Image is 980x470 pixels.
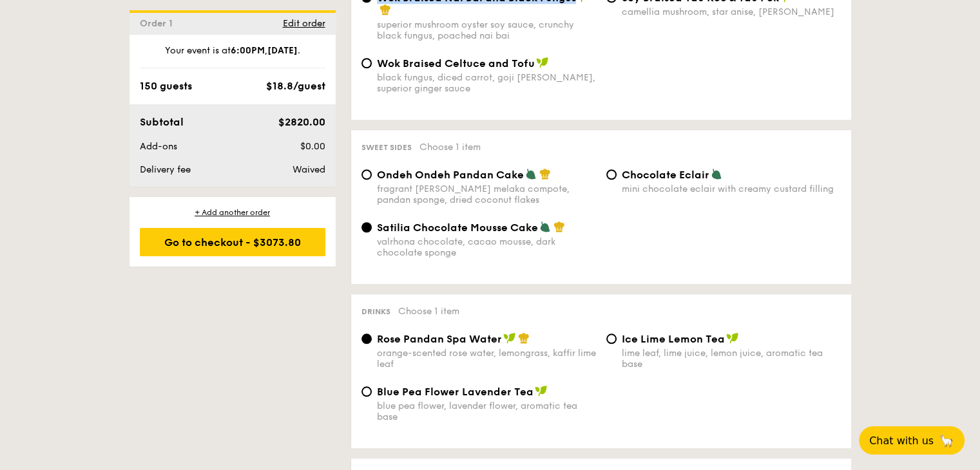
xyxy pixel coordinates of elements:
img: icon-vegan.f8ff3823.svg [503,332,516,344]
div: valrhona chocolate, cacao mousse, dark chocolate sponge [377,236,596,258]
span: Blue Pea Flower Lavender Tea [377,386,533,398]
span: Delivery fee [140,164,191,175]
span: $0.00 [300,141,325,152]
input: Blue Pea Flower Lavender Teablue pea flower, lavender flower, aromatic tea base [361,386,372,397]
input: Wok Braised Celtuce and Tofublack fungus, diced carrot, goji [PERSON_NAME], superior ginger sauce [361,58,372,68]
img: icon-chef-hat.a58ddaea.svg [518,332,530,344]
div: blue pea flower, lavender flower, aromatic tea base [377,400,596,422]
input: Ondeh Ondeh Pandan Cakefragrant [PERSON_NAME] melaka compote, pandan sponge, dried coconut flakes [361,169,372,180]
div: fragrant [PERSON_NAME] melaka compote, pandan sponge, dried coconut flakes [377,183,596,205]
button: Chat with us🦙 [859,426,965,455]
div: lime leaf, lime juice, lemon juice, aromatic tea base [622,348,841,370]
div: mini chocolate eclair with creamy custard filling [622,183,841,194]
span: Drinks [361,307,390,316]
div: Go to checkout - $3073.80 [140,228,325,256]
div: black fungus, diced carrot, goji [PERSON_NAME], superior ginger sauce [377,72,596,94]
div: superior mushroom oyster soy sauce, crunchy black fungus, poached nai bai [377,19,596,41]
span: Ice Lime Lemon Tea [622,333,725,345]
img: icon-vegetarian.fe4039eb.svg [539,221,551,232]
span: Ondeh Ondeh Pandan Cake [377,169,524,181]
img: icon-vegan.f8ff3823.svg [536,57,549,68]
strong: [DATE] [267,45,298,56]
span: Chocolate Eclair [622,169,709,181]
strong: 6:00PM [231,45,265,56]
span: Choose 1 item [398,306,459,317]
span: Order 1 [140,18,178,29]
input: Chocolate Eclairmini chocolate eclair with creamy custard filling [606,169,617,180]
input: Satilia Chocolate Mousse Cakevalrhona chocolate, cacao mousse, dark chocolate sponge [361,222,372,232]
span: Waived [292,164,325,175]
div: orange-scented rose water, lemongrass, kaffir lime leaf [377,348,596,370]
span: Wok Braised Celtuce and Tofu [377,57,535,70]
div: 150 guests [140,79,192,94]
div: $18.8/guest [266,79,325,94]
span: Edit order [283,18,325,29]
img: icon-vegetarian.fe4039eb.svg [525,168,537,180]
img: icon-vegan.f8ff3823.svg [535,385,548,397]
input: Ice Lime Lemon Tealime leaf, lime juice, lemon juice, aromatic tea base [606,334,617,344]
span: 🦙 [939,433,954,448]
img: icon-chef-hat.a58ddaea.svg [553,221,565,232]
span: Satilia Chocolate Mousse Cake [377,221,538,234]
img: icon-chef-hat.a58ddaea.svg [539,168,551,180]
span: $2820.00 [278,116,325,128]
img: icon-vegan.f8ff3823.svg [726,332,739,344]
div: camellia mushroom, star anise, [PERSON_NAME] [622,6,841,17]
img: icon-vegetarian.fe4039eb.svg [711,168,722,180]
div: + Add another order [140,207,325,218]
span: Choose 1 item [419,142,481,153]
span: Rose Pandan Spa Water [377,333,502,345]
input: Rose Pandan Spa Waterorange-scented rose water, lemongrass, kaffir lime leaf [361,334,372,344]
span: Chat with us [869,435,934,447]
span: Sweet sides [361,143,412,152]
div: Your event is at , . [140,44,325,68]
img: icon-chef-hat.a58ddaea.svg [380,4,391,15]
span: Add-ons [140,141,177,152]
span: Subtotal [140,116,184,128]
